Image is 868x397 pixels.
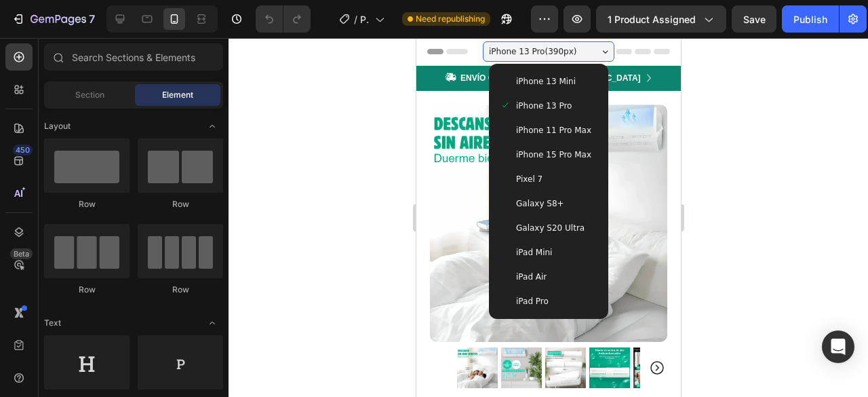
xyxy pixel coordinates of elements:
[5,5,101,33] button: 7
[416,38,681,397] iframe: Design area
[256,5,311,33] div: Undo/Redo
[138,284,223,296] div: Row
[354,12,357,26] span: /
[201,115,223,137] span: Toggle open
[44,317,61,329] span: Text
[732,5,776,33] button: Save
[596,5,726,33] button: 1 product assigned
[360,12,370,26] span: Product Page - [DATE] 12:56:15
[44,43,223,71] input: Search Sections & Elements
[608,12,696,26] span: 1 product assigned
[44,284,130,296] div: Row
[822,330,854,363] div: Open Intercom Messenger
[793,12,827,26] div: Publish
[89,11,95,27] p: 7
[75,89,104,101] span: Section
[138,198,223,210] div: Row
[743,14,766,25] span: Save
[201,312,223,334] span: Toggle open
[162,89,193,101] span: Element
[10,248,33,259] div: Beta
[416,13,485,25] span: Need republishing
[782,5,839,33] button: Publish
[13,145,33,155] div: 450
[44,120,71,132] span: Layout
[44,198,130,210] div: Row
